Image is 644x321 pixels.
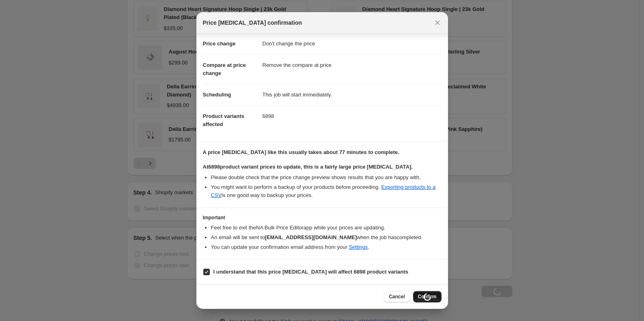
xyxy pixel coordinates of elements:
li: You might want to perform a backup of your products before proceeding. is one good way to backup ... [211,183,442,199]
b: I understand that this price [MEDICAL_DATA] will affect 6898 product variants [213,269,409,275]
li: An email will be sent to when the job has completed . [211,233,442,242]
dd: This job will start immediately. [263,84,442,105]
span: Price change [203,41,236,47]
b: A price [MEDICAL_DATA] like this usually takes about 77 minutes to complete. [203,149,399,155]
span: Cancel [389,293,405,300]
a: Settings [349,244,368,250]
button: Cancel [384,291,409,302]
b: At 6898 product variant prices to update, this is a fairly large price [MEDICAL_DATA]. [203,164,413,170]
span: Compare at price change [203,62,246,76]
b: [EMAIL_ADDRESS][DOMAIN_NAME] [265,234,357,240]
span: Price [MEDICAL_DATA] confirmation [203,19,302,27]
dd: Remove the compare at price [263,54,442,76]
button: Close [432,17,443,28]
li: You can update your confirmation email address from your . [211,243,442,251]
span: Scheduling [203,92,231,98]
li: Please double check that the price change preview shows results that you are happy with. [211,173,442,182]
dd: 6898 [263,105,442,127]
li: Feel free to exit the NA Bulk Price Editor app while your prices are updating. [211,224,442,232]
dd: Don't change the price [263,33,442,54]
h3: Important [203,214,442,221]
span: Product variants affected [203,113,245,127]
